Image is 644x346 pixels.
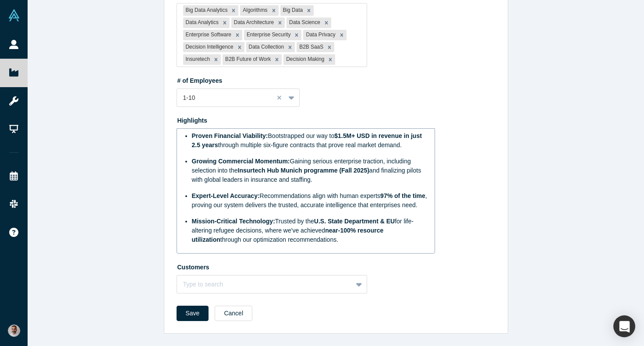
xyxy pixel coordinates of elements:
span: Recommendations align with human experts [260,192,380,199]
span: for life-altering refugee decisions, where we've achieved [192,218,414,234]
div: Remove B2B Future of Work [272,54,282,65]
span: Gaining serious enterprise traction, including selection into the [192,158,413,174]
div: Remove Data Privacy [337,30,347,40]
div: Remove Data Analytics [220,18,230,28]
div: Data Privacy [303,30,336,40]
div: Remove Decision Making [326,54,335,65]
div: Data Architecture [231,18,275,28]
span: through multiple six-figure contracts that prove real market demand. [218,141,401,148]
button: Cancel [215,306,252,321]
span: Trusted by the [275,218,314,225]
span: Proven Financial Viability: [192,132,268,139]
div: Remove Data Architecture [275,18,285,28]
span: Growing Commercial Momentum: [192,158,290,165]
div: Data Analytics [183,18,220,28]
img: Alchemist Vault Logo [8,9,20,21]
label: # of Employees [177,73,495,85]
label: Customers [177,260,495,272]
span: through our optimization recommendations. [220,236,338,243]
div: B2B SaaS [297,42,325,53]
div: Decision Making [283,54,326,65]
div: Remove Big Data [304,5,314,16]
div: Remove Data Collection [285,42,295,53]
img: Gotam Bhardwaj's Account [8,325,20,337]
div: rdw-editor [183,131,429,244]
label: Highlights [177,113,495,125]
span: Bootstrapped our way to [268,132,335,139]
span: Mission-Critical Technology: [192,218,275,225]
div: Big Data Analytics [183,5,229,16]
div: Insuretech [183,54,212,65]
div: Remove Decision Intelligence [235,42,244,53]
div: rdw-wrapper [177,128,435,254]
div: Enterprise Software [183,30,233,40]
div: Enterprise Security [244,30,292,40]
div: Big Data [280,5,304,16]
div: Remove Enterprise Security [292,30,301,40]
span: U.S. State Department & EU [314,218,395,225]
div: Data Science [287,18,322,28]
div: Remove Enterprise Software [233,30,242,40]
div: Remove Insuretech [211,54,221,65]
div: Remove Big Data Analytics [229,5,238,16]
div: Decision Intelligence [183,42,235,53]
div: Remove Algorithms [269,5,279,16]
span: Expert-Level Accuracy: [192,192,260,199]
div: Remove Data Science [322,18,331,28]
span: 97% of the time [380,192,425,199]
div: Remove B2B SaaS [325,42,334,53]
div: Algorithms [240,5,269,16]
button: Save [177,306,209,321]
span: Insurtech Hub Munich programme (Fall 2025) [238,167,369,174]
div: Data Collection [246,42,286,53]
div: B2B Future of Work [223,54,272,65]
